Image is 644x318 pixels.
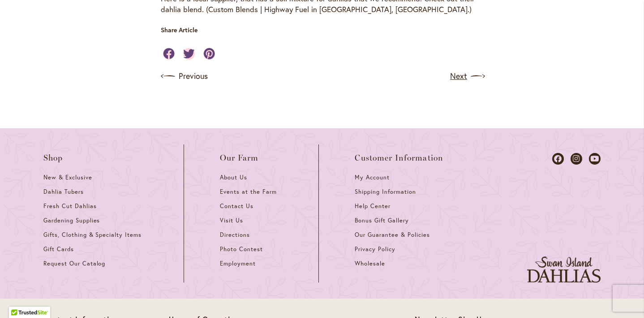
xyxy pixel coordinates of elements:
a: Share on Pinterest [203,48,215,60]
span: Help Center [355,202,391,210]
p: Share Article [161,26,210,35]
span: Bonus Gift Gallery [355,217,408,224]
span: Employment [220,260,256,267]
span: Gardening Supplies [43,217,100,224]
a: Custom Blends | Highway Fuel in [GEOGRAPHIC_DATA], [GEOGRAPHIC_DATA]. [208,4,469,14]
span: Request Our Catalog [43,260,105,267]
span: Our Guarantee & Policies [355,231,429,239]
span: Customer Information [355,153,443,162]
a: Share on Twitter [183,48,195,60]
a: Dahlias on Facebook [552,153,564,165]
span: Gifts, Clothing & Specialty Items [43,231,142,239]
span: Contact Us [220,202,253,210]
img: arrow icon [161,69,175,83]
span: Privacy Policy [355,245,395,253]
span: Gift Cards [43,245,74,253]
span: Visit Us [220,217,243,224]
span: Photo Contest [220,245,263,253]
span: Our Farm [220,153,258,162]
span: Fresh Cut Dahlias [43,202,97,210]
span: Wholesale [355,260,385,267]
img: arrow icon [471,69,485,83]
span: New & Exclusive [43,174,92,181]
a: Dahlias on Instagram [571,153,582,165]
span: Shop [43,153,63,162]
span: Directions [220,231,250,239]
span: Events at the Farm [220,188,276,196]
span: About Us [220,174,247,181]
span: Dahlia Tubers [43,188,84,196]
span: My Account [355,174,390,181]
a: Next [450,69,483,83]
a: Previous [161,69,208,83]
a: Share on Facebook [163,48,175,60]
a: Dahlias on Youtube [589,153,601,165]
span: Shipping Information [355,188,416,196]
